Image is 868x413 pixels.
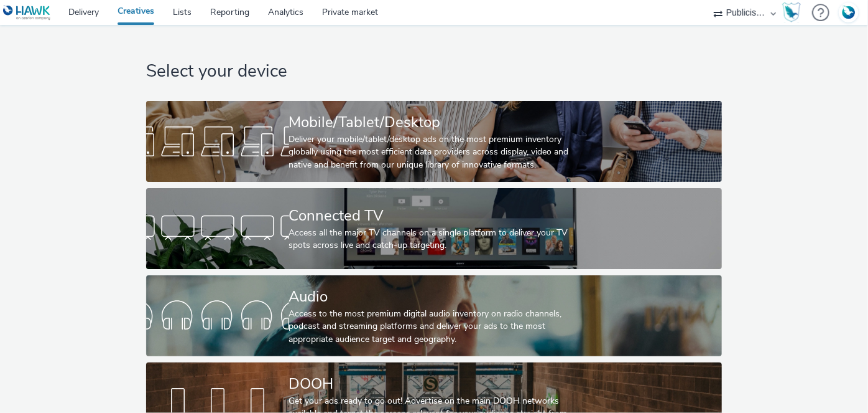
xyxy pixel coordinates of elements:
[146,101,722,182] a: Mobile/Tablet/DesktopDeliver your mobile/tablet/desktop ads on the most premium inventory globall...
[146,60,722,83] h1: Select your device
[289,286,575,308] div: Audio
[289,133,575,171] div: Deliver your mobile/tablet/desktop ads on the most premium inventory globally using the most effi...
[289,373,575,395] div: DOOH
[289,227,575,252] div: Access all the major TV channels on a single platform to deliver your TV spots across live and ca...
[782,2,806,22] a: Hawk Academy
[289,205,575,227] div: Connected TV
[839,3,858,22] img: Account FR
[146,188,722,269] a: Connected TVAccess all the major TV channels on a single platform to deliver your TV spots across...
[289,308,575,346] div: Access to the most premium digital audio inventory on radio channels, podcast and streaming platf...
[782,2,801,22] img: Hawk Academy
[3,5,51,21] img: undefined Logo
[146,275,722,356] a: AudioAccess to the most premium digital audio inventory on radio channels, podcast and streaming ...
[289,112,575,133] div: Mobile/Tablet/Desktop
